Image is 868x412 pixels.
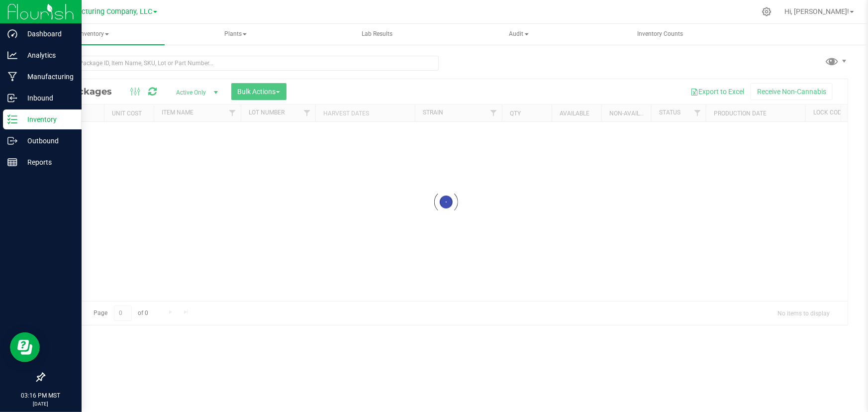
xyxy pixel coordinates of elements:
[449,24,589,44] span: Audit
[17,135,77,147] p: Outbound
[10,332,40,362] iframe: Resource center
[761,7,773,16] div: Manage settings
[17,49,77,61] p: Analytics
[44,56,439,71] input: Search Package ID, Item Name, SKU, Lot or Part Number...
[17,92,77,104] p: Inbound
[784,7,849,15] span: Hi, [PERSON_NAME]!
[166,24,306,44] span: Plants
[7,72,17,82] inline-svg: Manufacturing
[17,156,77,168] p: Reports
[307,24,448,45] a: Lab Results
[4,391,77,400] p: 03:16 PM MST
[348,30,406,38] span: Lab Results
[4,400,77,408] p: [DATE]
[449,24,589,45] a: Audit
[17,28,77,40] p: Dashboard
[624,30,697,38] span: Inventory Counts
[7,29,17,39] inline-svg: Dashboard
[7,93,17,103] inline-svg: Inbound
[46,7,152,16] span: BB Manufacturing Company, LLC
[590,24,731,45] a: Inventory Counts
[7,50,17,60] inline-svg: Analytics
[7,114,17,124] inline-svg: Inventory
[17,113,77,125] p: Inventory
[24,24,165,45] a: Inventory
[7,157,17,167] inline-svg: Reports
[17,71,77,83] p: Manufacturing
[166,24,306,45] a: Plants
[7,136,17,146] inline-svg: Outbound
